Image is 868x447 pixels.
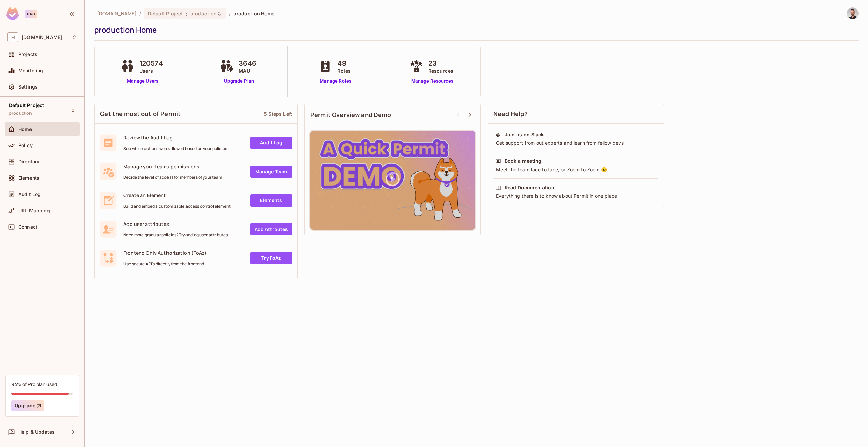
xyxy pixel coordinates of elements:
span: Frontend Only Authorization (FoAz) [123,250,206,256]
span: Build and embed a customizable access control element [123,203,231,209]
span: Audit Log [18,192,41,197]
a: Manage Roles [317,78,354,85]
span: Projects [18,52,37,57]
span: production [9,111,32,116]
img: SReyMgAAAABJRU5ErkJggg== [6,7,19,20]
button: Upgrade [11,400,44,411]
span: Policy [18,143,33,148]
a: Audit Log [250,137,292,149]
span: See which actions were allowed based on your policies [123,146,227,151]
div: Join us on Slack [505,131,544,138]
span: production [190,10,217,17]
span: 49 [337,58,351,69]
span: Default Project [9,103,44,108]
li: / [139,10,141,17]
a: Manage Team [250,166,292,178]
a: Try FoAz [250,252,292,264]
span: MAU [239,67,257,74]
div: Pro [25,10,37,18]
span: 23 [428,58,453,69]
div: Meet the team face to face, or Zoom to Zoom 😉 [495,166,656,173]
span: Directory [18,159,39,164]
span: Get the most out of Permit [100,110,181,118]
div: 5 Steps Left [264,111,292,117]
div: Everything there is to know about Permit in one place [495,193,656,199]
span: Workspace: honeycombinsurance.com [22,35,62,40]
a: Elements [250,194,292,207]
span: Need more granular policies? Try adding user attributes [123,232,228,238]
span: Help & Updates [18,429,55,435]
span: Decide the level of access for members of your team [123,175,222,180]
span: Default Project [148,10,183,17]
span: Manage your teams permissions [123,163,222,170]
a: Manage Users [119,78,166,85]
span: Create an Element [123,192,231,198]
a: Add Attrbutes [250,223,292,235]
span: Connect [18,224,37,230]
span: Review the Audit Log [123,134,227,141]
li: / [229,10,231,17]
span: 3646 [239,58,257,69]
span: Monitoring [18,68,43,73]
span: H [7,32,18,42]
div: production Home [94,25,855,35]
span: Permit Overview and Demo [310,111,391,119]
div: Get support from out experts and learn from fellow devs [495,140,656,147]
div: 94% of Pro plan used [11,381,57,387]
span: Use secure API's directly from the frontend [123,261,206,267]
span: the active workspace [97,10,137,17]
span: Resources [428,67,453,74]
span: Settings [18,84,38,90]
div: Read Documentation [505,184,554,191]
span: Home [18,127,32,132]
span: 120574 [139,58,163,69]
span: Elements [18,175,39,181]
a: Manage Resources [408,78,457,85]
span: Users [139,67,163,74]
span: Roles [337,67,351,74]
span: URL Mapping [18,208,50,213]
div: Book a meeting [505,158,541,164]
span: production Home [233,10,274,17]
span: : [185,11,188,16]
a: Upgrade Plan [218,78,260,85]
span: Add user attributes [123,221,228,227]
span: Need Help? [493,110,528,118]
img: dor@honeycombinsurance.com [847,8,858,19]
